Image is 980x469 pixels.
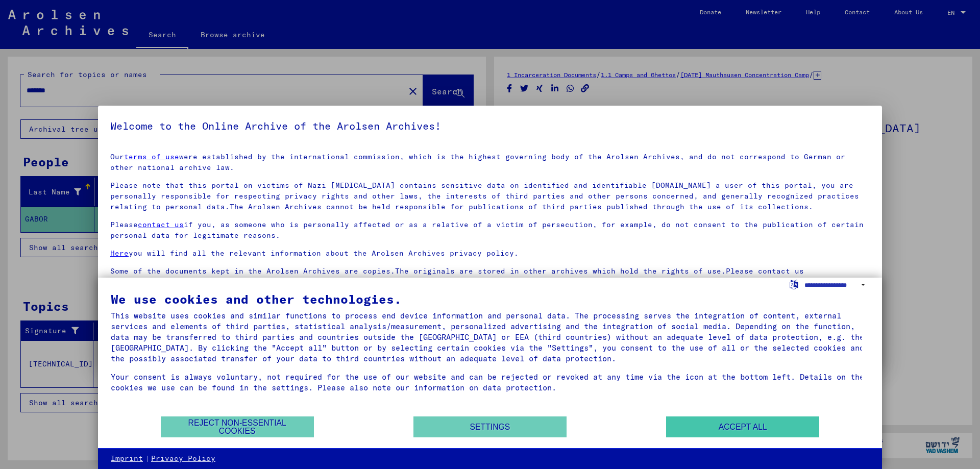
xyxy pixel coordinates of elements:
[110,118,870,134] h5: Welcome to the Online Archive of the Arolsen Archives!
[124,152,179,161] a: terms of use
[110,152,870,173] p: Our were established by the international commission, which is the highest governing body of the ...
[110,249,129,258] a: Here
[151,454,215,464] a: Privacy Policy
[161,416,314,437] button: Reject non-essential cookies
[111,293,869,305] div: We use cookies and other technologies.
[138,220,184,229] a: contact us
[111,310,869,364] div: This website uses cookies and similar functions to process end device information and personal da...
[413,416,567,437] button: Settings
[110,266,870,287] p: Some of the documents kept in the Arolsen Archives are copies.The originals are stored in other a...
[119,277,248,286] a: [EMAIL_ADDRESS][DOMAIN_NAME]
[111,372,869,393] div: Your consent is always voluntary, not required for the use of our website and can be rejected or ...
[111,454,143,464] a: Imprint
[110,180,870,212] p: Please note that this portal on victims of Nazi [MEDICAL_DATA] contains sensitive data on identif...
[110,219,870,241] p: Please if you, as someone who is personally affected or as a relative of a victim of persecution,...
[666,416,819,437] button: Accept all
[110,248,870,259] p: you will find all the relevant information about the Arolsen Archives privacy policy.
